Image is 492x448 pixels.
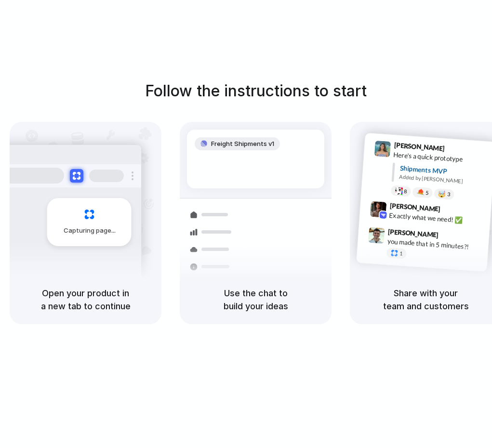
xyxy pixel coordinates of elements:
span: 1 [399,250,402,256]
span: 8 [403,188,407,194]
span: 5 [425,190,428,195]
span: [PERSON_NAME] [389,200,440,214]
h5: Use the chat to build your ideas [191,287,320,313]
div: 🤯 [438,190,446,198]
h5: Open your product in a new tab to continue [21,287,150,313]
span: 9:47 AM [441,231,461,242]
div: Exactly what we need! ✅ [389,210,485,226]
span: 3 [447,191,450,197]
span: [PERSON_NAME] [394,140,445,154]
h5: Share with your team and customers [361,287,490,313]
span: Capturing page [64,226,117,236]
span: Freight Shipments v1 [211,139,274,149]
div: you made that in 5 minutes?! [387,236,483,252]
span: [PERSON_NAME] [387,226,439,240]
h1: Follow the instructions to start [145,79,367,103]
div: Shipments MVP [399,163,489,179]
span: 9:42 AM [443,205,463,216]
div: Here's a quick prototype [393,149,489,166]
div: Added by [PERSON_NAME] [399,172,488,186]
span: 9:41 AM [447,144,467,156]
